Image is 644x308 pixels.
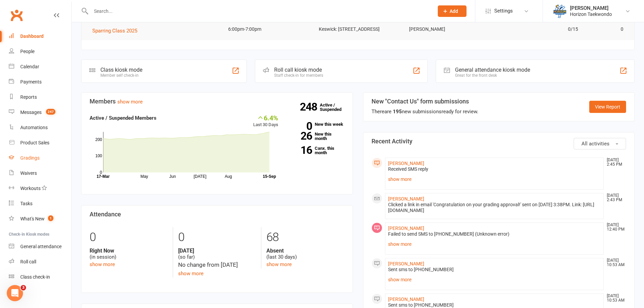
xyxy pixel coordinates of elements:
[603,223,626,232] time: [DATE] 12:40 PM
[388,174,601,184] a: show more
[288,131,312,141] strong: 26
[574,138,626,149] button: All activities
[178,270,204,277] a: show more
[20,49,34,54] div: People
[455,73,530,78] div: Great for the front desk
[20,79,42,85] div: Payments
[288,121,312,131] strong: 0
[20,216,45,221] div: What's New
[100,67,142,73] div: Class kiosk mode
[9,74,71,90] a: Payments
[48,215,53,221] span: 1
[90,247,168,260] div: (in session)
[20,125,48,130] div: Automations
[570,11,612,17] div: Horizon Taekwondo
[603,158,626,167] time: [DATE] 2:45 PM
[388,267,454,272] span: Sent sms to [PHONE_NUMBER]
[9,196,71,211] a: Tasks
[388,239,601,249] a: show more
[7,285,23,301] iframe: Intercom live chat
[117,99,143,105] a: show more
[9,44,71,59] a: People
[89,6,429,16] input: Search...
[9,59,71,74] a: Calendar
[9,211,71,227] a: What's New1
[372,98,478,105] h3: New "Contact Us" form submissions
[46,109,55,115] span: 247
[450,8,458,14] span: Add
[266,247,344,260] div: (last 30 days)
[388,302,454,308] span: Sent sms to [PHONE_NUMBER]
[494,21,584,37] td: 0/15
[20,201,32,206] div: Tasks
[388,297,424,302] a: [PERSON_NAME]
[393,109,402,115] strong: 195
[603,193,626,202] time: [DATE] 2:43 PM
[388,261,424,266] a: [PERSON_NAME]
[9,90,71,105] a: Reports
[9,254,71,269] a: Roll call
[90,247,168,254] strong: Right Now
[288,122,344,126] a: 0New this week
[20,155,40,161] div: Gradings
[300,102,320,112] strong: 248
[90,261,115,267] a: show more
[388,275,601,284] a: show more
[288,145,312,155] strong: 16
[90,227,168,247] div: 0
[253,114,278,121] div: 6.4%
[388,231,601,249] div: Failed to send SMS to [PHONE_NUMBER] (Unknown error)
[20,64,39,69] div: Calendar
[100,73,142,78] div: Member self check-in
[603,258,626,267] time: [DATE] 10:53 AM
[274,73,323,78] div: Staff check-in for members
[20,94,37,100] div: Reports
[9,239,71,254] a: General attendance kiosk mode
[92,27,142,35] button: Sparring Class 2025
[178,247,256,254] strong: [DATE]
[388,226,424,231] a: [PERSON_NAME]
[581,141,610,147] span: All activities
[372,138,626,145] h3: Recent Activity
[9,166,71,181] a: Waivers
[9,181,71,196] a: Workouts
[603,294,626,303] time: [DATE] 10:53 AM
[288,146,344,155] a: 16Canx. this month
[222,21,313,37] td: 6:00pm-7:00pm
[9,29,71,44] a: Dashboard
[20,110,42,115] div: Messages
[8,7,25,24] a: Clubworx
[9,269,71,285] a: Class kiosk mode
[570,5,612,11] div: [PERSON_NAME]
[20,140,49,145] div: Product Sales
[20,244,62,249] div: General attendance
[21,285,26,290] span: 3
[494,3,513,19] span: Settings
[9,150,71,166] a: Gradings
[388,202,601,213] div: Clicked a link in email 'Congratulation on your grading approval!' sent on [DATE] 3:38PM. Link: [...
[178,247,256,260] div: (so far)
[9,120,71,135] a: Automations
[253,114,278,128] div: Last 30 Days
[178,227,256,247] div: 0
[9,135,71,150] a: Product Sales
[372,108,478,116] div: There are new submissions ready for review.
[20,274,50,280] div: Class check-in
[274,67,323,73] div: Roll call kiosk mode
[266,227,344,247] div: 68
[266,261,292,267] a: show more
[553,4,567,18] img: thumb_image1625461565.png
[288,132,344,141] a: 26New this month
[438,5,467,17] button: Add
[92,28,137,34] span: Sparring Class 2025
[320,98,350,117] a: 248Active / Suspended
[388,161,424,166] a: [PERSON_NAME]
[388,166,601,172] div: Received SMS reply
[20,170,37,176] div: Waivers
[313,21,403,37] td: Keswick: [STREET_ADDRESS]
[20,33,44,39] div: Dashboard
[90,211,344,218] h3: Attendance
[266,247,344,254] strong: Absent
[455,67,530,73] div: General attendance kiosk mode
[9,105,71,120] a: Messages 247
